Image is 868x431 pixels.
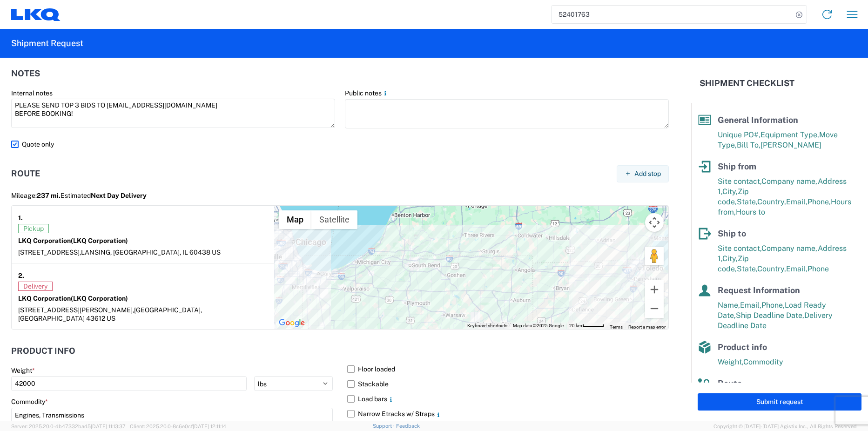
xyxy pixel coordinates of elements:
[91,424,126,429] span: [DATE] 11:13:37
[807,197,831,206] span: Phone,
[347,377,669,391] label: Stackable
[396,423,420,429] a: Feedback
[718,301,740,310] span: Name,
[761,301,785,310] span: Phone,
[736,311,804,320] span: Ship Deadline Date,
[718,177,761,186] span: Site contact,
[760,130,819,139] span: Equipment Type,
[718,285,800,295] span: Request Information
[71,295,128,302] span: (LKQ Corporation)
[18,237,128,244] strong: LKQ Corporation
[193,424,226,429] span: [DATE] 12:11:14
[628,324,666,330] a: Report a map error
[279,210,311,229] button: Show street map
[718,130,760,139] span: Unique PO#,
[645,280,664,299] button: Zoom in
[18,282,53,291] span: Delivery
[718,378,742,388] span: Route
[11,69,40,78] h2: Notes
[37,192,61,199] span: 237 mi.
[18,270,24,282] strong: 2.
[552,6,793,23] input: Shipment, tracking or reference number
[757,264,786,273] span: Country,
[737,197,757,206] span: State,
[276,317,307,329] a: Open this area in Google Maps (opens a new window)
[761,177,818,186] span: Company name,
[617,165,669,182] button: Add stop
[18,306,134,314] span: [STREET_ADDRESS][PERSON_NAME],
[736,208,765,216] span: Hours to
[11,346,75,356] h2: Product Info
[11,169,40,178] h2: Route
[18,295,128,302] strong: LKQ Corporation
[786,197,807,206] span: Email,
[569,323,582,328] span: 20 km
[11,137,669,152] label: Quote only
[61,192,147,199] span: Estimated
[718,162,756,171] span: Ship from
[311,210,357,229] button: Show satellite imagery
[18,249,81,256] span: [STREET_ADDRESS],
[645,213,664,232] button: Map camera controls
[743,357,783,366] span: Commodity
[18,212,23,224] strong: 1.
[467,323,507,329] button: Keyboard shortcuts
[18,306,202,322] span: [GEOGRAPHIC_DATA], [GEOGRAPHIC_DATA] 43612 US
[347,406,669,421] label: Narrow Etracks w/ Straps
[737,141,760,149] span: Bill To,
[700,78,794,89] h2: Shipment Checklist
[347,391,669,406] label: Load bars
[760,141,821,149] span: [PERSON_NAME]
[11,424,126,429] span: Server: 2025.20.0-db47332bad5
[345,89,389,97] label: Public notes
[347,362,669,377] label: Floor loaded
[634,169,661,178] span: Add stop
[737,264,757,273] span: State,
[566,323,607,329] button: Map Scale: 20 km per 43 pixels
[610,324,623,330] a: Terms
[645,247,664,265] button: Drag Pegman onto the map to open Street View
[718,115,798,125] span: General Information
[71,237,128,244] span: (LKQ Corporation)
[373,423,396,429] a: Support
[713,422,857,431] span: Copyright © [DATE]-[DATE] Agistix Inc., All Rights Reserved
[718,244,761,253] span: Site contact,
[18,224,49,233] span: Pickup
[722,254,738,263] span: City,
[740,301,761,310] span: Email,
[718,357,743,366] span: Weight,
[786,264,807,273] span: Email,
[11,397,48,406] label: Commodity
[807,264,829,273] span: Phone
[718,342,767,352] span: Product info
[130,424,226,429] span: Client: 2025.20.0-8c6e0cf
[11,192,61,199] span: Mileage:
[11,38,83,49] h2: Shipment Request
[11,89,53,97] label: Internal notes
[513,323,564,328] span: Map data ©2025 Google
[645,299,664,318] button: Zoom out
[698,393,861,411] button: Submit request
[91,192,147,199] span: Next Day Delivery
[718,229,746,238] span: Ship to
[757,197,786,206] span: Country,
[11,366,35,375] label: Weight
[276,317,307,329] img: Google
[81,249,221,256] span: LANSING, [GEOGRAPHIC_DATA], IL 60438 US
[722,187,738,196] span: City,
[761,244,818,253] span: Company name,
